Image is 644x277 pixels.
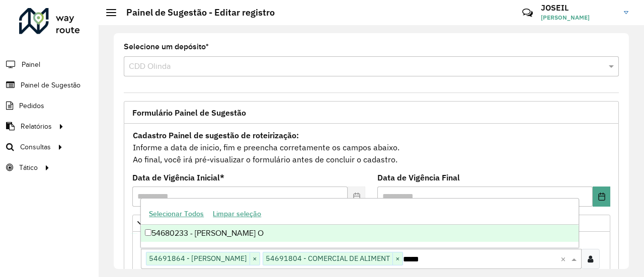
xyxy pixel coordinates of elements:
label: Data de Vigência Inicial [132,171,224,183]
span: Clear all [560,253,569,265]
h3: JOSEIL [541,3,616,13]
span: Relatórios [21,121,52,132]
label: Selecione um depósito [124,41,209,53]
span: × [392,253,403,265]
ng-dropdown-panel: Options list [140,198,579,248]
a: Priorizar Cliente - Não podem ficar no buffer [132,215,610,232]
span: Pedidos [19,101,44,111]
span: 54691804 - COMERCIAL DE ALIMENT [263,252,392,264]
span: × [250,253,260,265]
span: [PERSON_NAME] [541,13,616,22]
span: Formulário Painel de Sugestão [132,109,246,117]
span: Consultas [20,142,51,152]
button: Selecionar Todos [144,206,208,222]
div: Informe a data de inicio, fim e preencha corretamente os campos abaixo. Ao final, você irá pré-vi... [132,129,610,166]
h2: Painel de Sugestão - Editar registro [116,7,275,18]
strong: Cadastro Painel de sugestão de roteirização: [133,130,299,140]
span: Painel de Sugestão [21,80,80,90]
div: 54680233 - [PERSON_NAME] O [141,225,578,242]
span: 54691864 - [PERSON_NAME] [146,252,250,264]
label: Data de Vigência Final [377,171,460,183]
a: Contato Rápido [517,2,538,24]
span: Painel [22,59,40,70]
button: Limpar seleção [208,206,266,222]
button: Choose Date [593,187,610,207]
span: Tático [19,162,38,173]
